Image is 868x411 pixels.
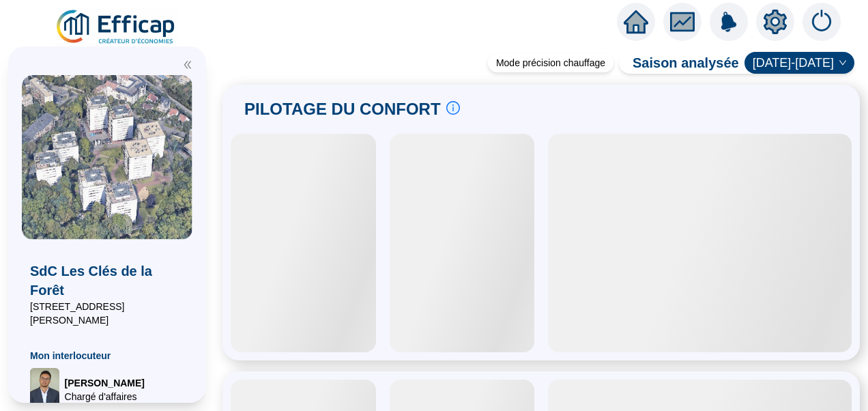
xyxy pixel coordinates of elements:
[30,300,184,327] span: [STREET_ADDRESS][PERSON_NAME]
[488,53,613,72] div: Mode précision chauffage
[624,10,648,34] span: home
[802,3,841,41] img: alerts
[30,349,184,363] span: Mon interlocuteur
[183,60,192,70] span: double-left
[244,98,441,120] span: PILOTAGE DU CONFORT
[763,10,787,34] span: setting
[446,101,460,115] span: info-circle
[30,261,184,300] span: SdC Les Clés de la Forêt
[65,390,145,403] span: Chargé d'affaires
[65,376,145,390] span: [PERSON_NAME]
[55,8,178,46] img: efficap energie logo
[710,3,748,41] img: alerts
[839,59,847,67] span: down
[670,10,695,34] span: fund
[753,53,846,73] span: 2024-2025
[619,53,739,72] span: Saison analysée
